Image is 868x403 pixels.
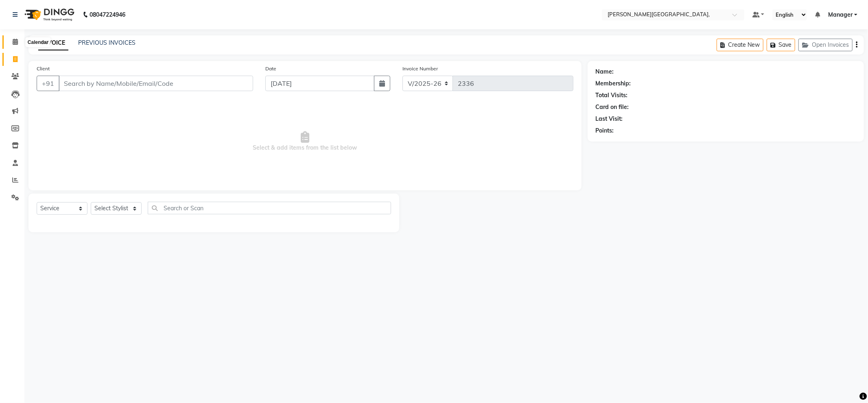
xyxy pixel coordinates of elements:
[596,79,631,88] div: Membership:
[59,76,253,91] input: Search by Name/Mobile/Email/Code
[265,65,276,72] label: Date
[402,65,438,72] label: Invoice Number
[90,3,125,26] b: 08047224946
[717,39,763,51] button: Create New
[767,39,795,51] button: Save
[37,65,50,72] label: Client
[37,76,59,91] button: +91
[21,3,77,26] img: logo
[798,39,853,51] button: Open Invoices
[596,91,628,100] div: Total Visits:
[596,68,614,76] div: Name:
[78,39,136,46] a: PREVIOUS INVOICES
[26,37,50,47] div: Calendar
[596,115,623,123] div: Last Visit:
[596,103,629,111] div: Card on file:
[828,11,853,19] span: Manager
[596,126,614,135] div: Points:
[148,202,391,214] input: Search or Scan
[37,101,573,182] span: Select & add items from the list below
